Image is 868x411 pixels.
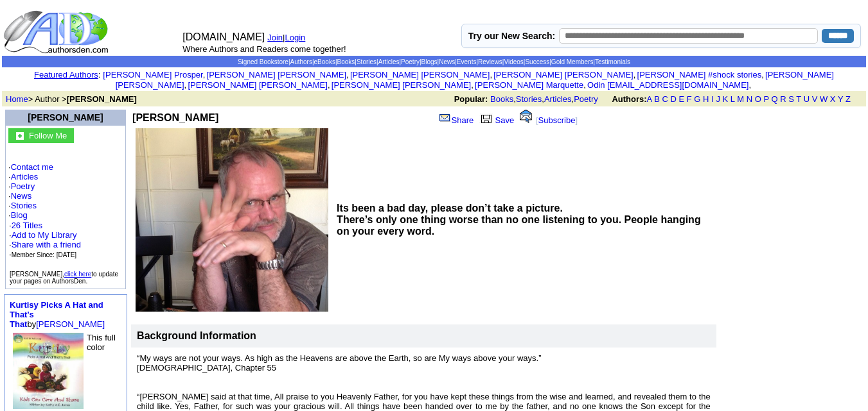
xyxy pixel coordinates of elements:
[132,112,218,123] b: [PERSON_NAME]
[330,82,332,89] font: i
[737,94,744,104] a: M
[205,72,206,79] font: i
[267,33,283,42] a: Join
[116,70,834,90] a: [PERSON_NAME] [PERSON_NAME]
[67,94,137,104] b: [PERSON_NAME]
[11,201,37,210] a: Stories
[678,94,684,104] a: E
[454,94,862,104] font: , , ,
[12,230,77,240] a: Add to My Library
[468,31,555,41] label: Try our New Search:
[12,251,77,258] font: Member Since: [DATE]
[337,58,355,65] a: Books
[711,94,714,104] a: I
[755,94,761,104] a: O
[3,10,111,55] img: logo_ad.gif
[771,94,777,104] a: Q
[11,162,53,172] a: Contact me
[350,70,490,80] a: [PERSON_NAME] [PERSON_NAME]
[764,72,765,79] font: i
[595,58,630,65] a: Testimonials
[439,58,455,65] a: News
[751,82,752,89] font: i
[475,80,583,90] a: [PERSON_NAME] Marquette
[454,94,488,104] b: Popular:
[207,70,346,80] a: [PERSON_NAME] [PERSON_NAME]
[332,80,471,90] a: [PERSON_NAME] [PERSON_NAME]
[36,319,105,329] a: [PERSON_NAME]
[796,94,801,104] a: T
[421,58,438,65] a: Blogs
[11,210,28,220] a: Blog
[9,230,81,259] font: · · ·
[29,131,67,140] font: Follow Me
[586,82,587,89] font: i
[137,330,256,341] b: Background Information
[401,58,420,65] a: Poetry
[846,94,851,104] a: Z
[10,271,118,285] font: [PERSON_NAME], to update your pages on AuthorsDen.
[28,112,103,122] a: [PERSON_NAME]
[186,82,188,89] font: i
[6,94,137,104] font: > Author >
[492,72,493,79] font: i
[10,300,105,329] font: by
[478,58,502,65] a: Reviews
[188,80,327,90] a: [PERSON_NAME] [PERSON_NAME]
[654,94,660,104] a: B
[551,58,594,65] a: Gold Members
[703,94,709,104] a: H
[662,94,668,104] a: C
[804,94,810,104] a: U
[182,44,346,54] font: Where Authors and Readers come together!
[337,203,701,237] b: Its been a bad day, please don’t take a picture. There’s only one thing worse than no one listeni...
[34,70,100,80] font: :
[10,300,103,329] a: Kurtisy Picks A Hat and That's That
[504,58,523,65] a: Videos
[493,70,633,80] a: [PERSON_NAME] [PERSON_NAME]
[474,82,475,89] font: i
[238,58,288,65] a: Signed Bookstore
[64,271,91,278] a: click here
[478,115,514,125] a: Save
[136,128,328,312] img: See larger image
[538,115,576,125] a: Subscribe
[29,130,67,140] a: Follow Me
[8,162,123,260] font: · · · · · ·
[438,115,474,125] a: Share
[812,94,818,104] a: V
[349,72,350,79] font: i
[12,221,42,230] a: 26 Titles
[16,132,24,140] img: gc.jpg
[314,58,335,65] a: eBooks
[11,181,35,191] a: Poetry
[34,70,98,80] a: Featured Authors
[290,58,312,65] a: Authors
[612,94,646,104] b: Authors:
[670,94,676,104] a: D
[763,94,768,104] a: P
[587,80,748,90] a: Odin [EMAIL_ADDRESS][DOMAIN_NAME]
[439,113,450,123] img: share_page.gif
[731,94,735,104] a: L
[637,70,762,80] a: [PERSON_NAME] #shock stories
[479,113,493,123] img: library.gif
[378,58,400,65] a: Articles
[11,172,39,181] a: Articles
[838,94,843,104] a: Y
[536,115,538,125] font: [
[283,33,310,42] font: |
[780,94,786,104] a: R
[103,70,834,90] font: , , , , , , , , , ,
[574,94,598,104] a: Poetry
[457,58,477,65] a: Events
[103,70,202,80] a: [PERSON_NAME] Prosper
[716,94,720,104] a: J
[820,94,828,104] a: W
[525,58,549,65] a: Success
[490,94,513,104] a: Books
[9,221,81,259] font: ·
[544,94,572,104] a: Articles
[647,94,652,104] a: A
